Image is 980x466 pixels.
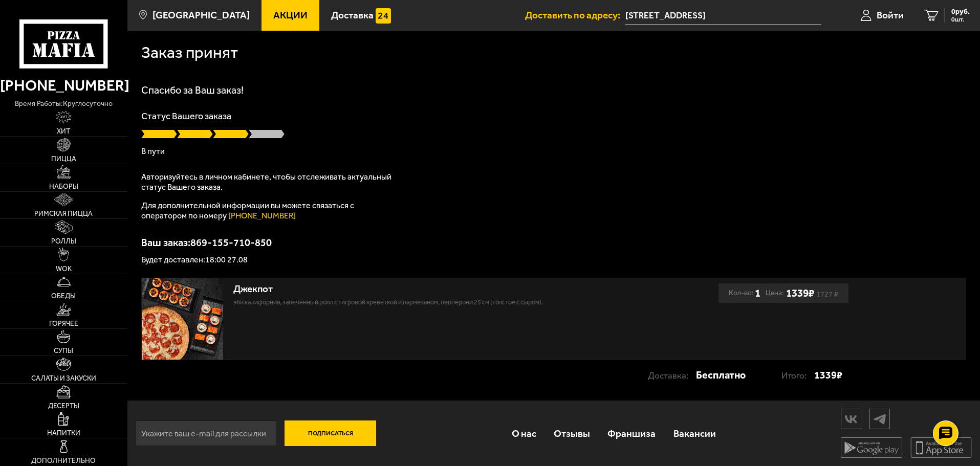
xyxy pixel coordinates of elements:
span: Салаты и закуски [31,375,96,382]
span: 0 шт. [951,16,970,23]
img: tg [870,410,889,428]
span: Роллы [51,238,76,245]
a: Франшиза [599,417,664,450]
input: Ваш адрес доставки [625,6,821,25]
button: Подписаться [285,420,377,446]
input: Укажите ваш e-mail для рассылки [136,420,276,446]
a: О нас [503,417,545,450]
strong: 1339 ₽ [814,365,842,385]
a: [PHONE_NUMBER] [228,211,296,220]
strong: Бесплатно [696,365,746,385]
p: Итого: [781,366,814,385]
span: Дополнительно [31,457,96,464]
p: Для дополнительной информации вы можете связаться с оператором по номеру [141,201,397,221]
img: vk [841,410,861,428]
span: Горячее [49,320,78,327]
p: Будет доставлен: 18:00 27.08 [141,256,966,264]
span: Десерты [48,403,79,410]
span: Пицца [51,156,76,163]
span: Напитки [47,430,80,437]
span: Супы [54,347,73,354]
span: Цена: [766,283,784,303]
span: Доставка [331,10,374,20]
span: WOK [56,265,72,273]
s: 1727 ₽ [816,292,838,297]
span: Доставить по адресу: [525,10,625,20]
span: Россия, Ленинградская область, Всеволожский район, деревня Новое Девяткино, Арсенальная улица, 6 [625,6,821,25]
div: Джекпот [233,283,620,295]
span: Римская пицца [34,210,93,217]
span: [GEOGRAPHIC_DATA] [153,10,250,20]
b: 1 [755,283,760,303]
p: В пути [141,147,966,156]
span: Войти [877,10,904,20]
h1: Спасибо за Ваш заказ! [141,85,966,95]
a: Отзывы [545,417,599,450]
span: Хит [57,128,70,135]
span: Обеды [51,293,76,300]
span: Наборы [49,183,78,190]
h1: Заказ принят [141,45,238,61]
span: Акции [273,10,308,20]
p: Эби Калифорния, Запечённый ролл с тигровой креветкой и пармезаном, Пепперони 25 см (толстое с сыр... [233,297,620,307]
span: 0 руб. [951,8,970,15]
p: Статус Вашего заказа [141,112,966,121]
img: 15daf4d41897b9f0e9f617042186c801.svg [376,8,391,24]
div: Кол-во: [729,283,760,303]
p: Авторизуйтесь в личном кабинете, чтобы отслеживать актуальный статус Вашего заказа. [141,172,397,192]
p: Доставка: [648,366,696,385]
a: Вакансии [665,417,725,450]
p: Ваш заказ: 869-155-710-850 [141,237,966,248]
b: 1339 ₽ [786,286,814,299]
